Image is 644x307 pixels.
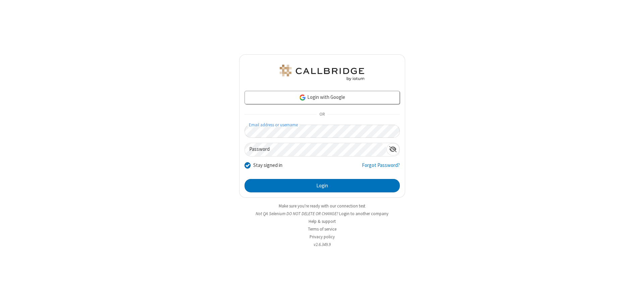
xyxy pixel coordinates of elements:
input: Password [245,143,386,156]
iframe: Chat [627,290,639,302]
a: Help & support [309,219,336,224]
label: Stay signed in [253,162,282,169]
button: Login [245,179,400,192]
a: Forgot Password? [362,162,400,174]
button: Login to another company [339,210,388,217]
img: google-icon.png [299,94,306,101]
li: v2.6.349.9 [239,241,405,248]
div: Show password [386,143,399,156]
a: Privacy policy [310,234,335,240]
span: OR [317,110,327,119]
input: Email address or username [245,125,400,138]
a: Make sure you're ready with our connection test [279,203,365,209]
img: QA Selenium DO NOT DELETE OR CHANGE [278,65,366,81]
a: Terms of service [308,226,336,232]
a: Login with Google [245,91,400,104]
li: Not QA Selenium DO NOT DELETE OR CHANGE? [239,210,405,217]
